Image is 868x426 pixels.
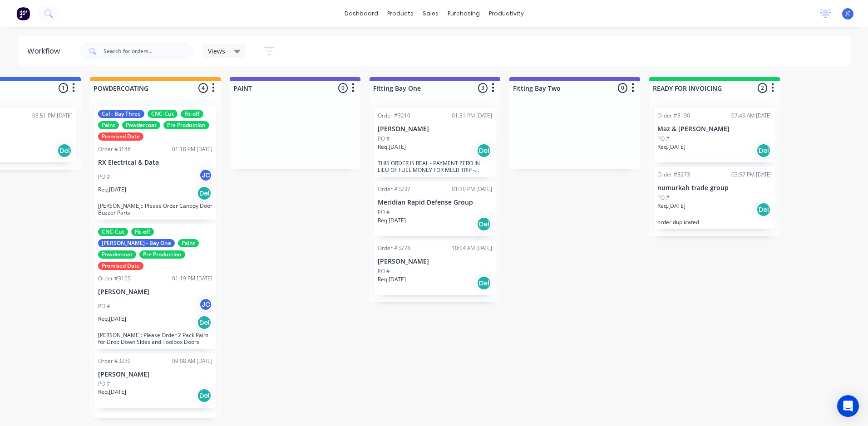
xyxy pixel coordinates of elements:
div: Del [197,186,212,201]
div: JC [199,168,212,182]
div: Order #3278 [378,244,410,252]
div: Del [57,143,72,158]
span: Views [208,46,225,56]
div: productivity [484,7,528,20]
div: Order #319007:45 AM [DATE]Maz & [PERSON_NAME]PO #Req.[DATE]Del [654,108,775,162]
div: Promised Date [98,132,143,141]
div: Del [197,315,212,330]
div: Order #3210 [378,112,410,120]
div: CNC-CutFit-off[PERSON_NAME] - Bay OnePaintPowdercoatPre ProductionPromised DateOrder #316901:19 P... [94,224,216,349]
div: Fit-off [131,228,154,236]
div: Promised Date [98,262,143,270]
p: numurkah trade group [657,184,772,192]
div: JC [199,298,212,311]
div: purchasing [443,7,484,20]
div: 07:47 AM [DATE] [172,416,212,424]
span: JC [845,10,851,18]
p: PO # [378,135,390,143]
div: Pre Production [163,121,209,129]
p: [PERSON_NAME]:: Please Order Canopy Door Buzzer Parts [98,202,212,216]
div: Del [756,143,771,158]
div: Order #3273 [657,171,690,179]
div: Powdercoat [122,121,160,129]
div: 03:51 PM [DATE] [32,112,73,120]
div: Order #3146 [98,145,131,153]
div: Workflow [27,46,64,57]
div: Powdercoat [98,250,136,259]
p: Req. [DATE] [98,186,126,194]
p: Req. [DATE] [378,216,406,225]
p: Req. [DATE] [378,143,406,151]
p: THIS ORDER IS REAL - PAYMENT ZERO IN LIEU OF FUEL MONEY FOR MELB TRIP - AMBER RED MARKER LIGHTS N... [378,160,492,173]
p: Req. [DATE] [98,315,126,323]
div: Del [477,276,491,290]
p: PO # [657,135,670,143]
div: 09:08 AM [DATE] [172,357,212,365]
input: Search for orders... [104,42,193,60]
div: [PERSON_NAME] - Bay One [98,239,175,247]
p: order duplicated [657,219,772,225]
div: CNC-Cut [98,228,128,236]
div: Order #3190 [657,112,690,120]
img: Factory [16,7,30,20]
div: 01:19 PM [DATE] [172,274,212,283]
p: Req. [DATE] [657,143,686,151]
p: PO # [657,194,670,202]
div: Order #327810:04 AM [DATE][PERSON_NAME]PO #Req.[DATE]Del [374,240,496,295]
p: PO # [98,173,110,181]
div: Cal - Bay ThreeCNC-CutFit-offPaintPowdercoatPre ProductionPromised DateOrder #314601:18 PM [DATE]... [94,106,216,220]
div: 10:04 AM [DATE] [452,244,492,252]
div: Order #3257 [98,416,131,424]
p: [PERSON_NAME] [378,258,492,265]
p: Maz & [PERSON_NAME] [657,125,772,133]
div: Order #323009:08 AM [DATE][PERSON_NAME]PO #Req.[DATE]Del [94,353,216,408]
div: Del [756,202,771,217]
div: Pre Production [139,250,185,259]
p: Req. [DATE] [98,388,126,396]
div: Paint [178,239,199,247]
p: [PERSON_NAME] [378,125,492,133]
p: Meridian Rapid Defense Group [378,199,492,206]
div: Order #323701:30 PM [DATE]Meridian Rapid Defense GroupPO #Req.[DATE]Del [374,181,496,236]
p: Req. [DATE] [657,202,686,210]
div: Open Intercom Messenger [837,395,859,417]
div: Del [477,143,491,158]
div: products [383,7,418,20]
div: Order #3230 [98,357,131,365]
div: Fit-off [181,110,203,118]
div: Paint [98,121,119,129]
p: [PERSON_NAME] [98,288,212,296]
div: 01:30 PM [DATE] [452,185,492,193]
div: 01:18 PM [DATE] [172,145,212,153]
div: Del [477,217,491,231]
p: RX Electrical & Data [98,159,212,166]
div: Order #3169 [98,274,131,283]
p: PO # [98,380,110,388]
p: PO # [378,267,390,275]
div: Order #327303:57 PM [DATE]numurkah trade groupPO #Req.[DATE]Delorder duplicated [654,167,775,229]
div: Cal - Bay Three [98,110,144,118]
div: 07:45 AM [DATE] [731,112,772,120]
div: Order #3237 [378,185,410,193]
a: dashboard [340,7,383,20]
div: 01:31 PM [DATE] [452,112,492,120]
div: Order #321001:31 PM [DATE][PERSON_NAME]PO #Req.[DATE]DelTHIS ORDER IS REAL - PAYMENT ZERO IN LIEU... [374,108,496,177]
p: [PERSON_NAME] [98,371,212,378]
div: CNC-Cut [148,110,178,118]
p: PO # [378,208,390,216]
p: Req. [DATE] [378,275,406,284]
div: Del [197,388,212,403]
div: 03:57 PM [DATE] [731,171,772,179]
p: [PERSON_NAME]: Please Order 2 Pack Paint for Drop Down Sides and Toolbox Doors [98,332,212,345]
div: sales [418,7,443,20]
p: PO # [98,302,110,310]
